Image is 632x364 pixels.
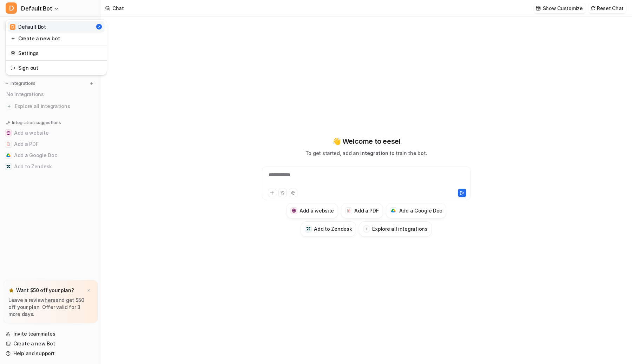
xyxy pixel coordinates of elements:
a: Sign out [8,62,105,74]
span: D [10,24,15,30]
div: Default Bot [10,23,46,31]
span: D [6,2,17,14]
div: DDefault Bot [6,20,107,75]
a: Settings [8,47,105,59]
img: reset [11,64,15,72]
img: reset [11,35,15,42]
img: reset [11,49,15,57]
span: Default Bot [21,4,52,13]
a: Create a new bot [8,33,105,44]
